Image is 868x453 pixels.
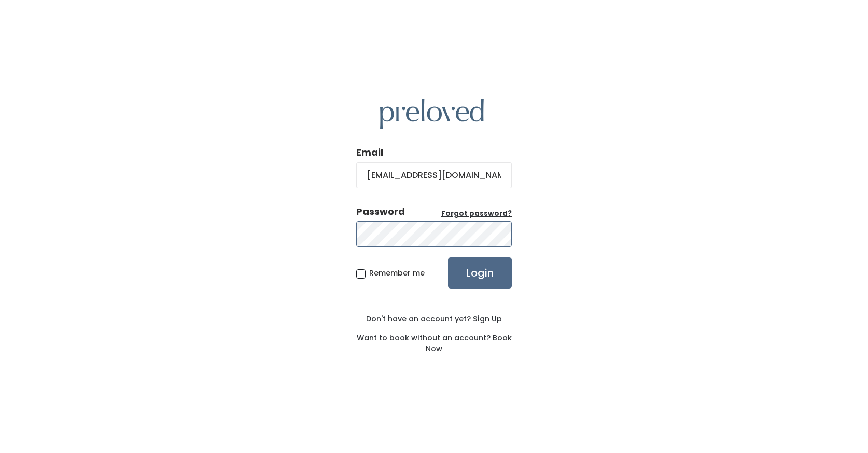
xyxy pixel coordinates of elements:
[426,333,512,354] a: Book Now
[471,313,502,324] a: Sign Up
[441,209,512,219] a: Forgot password?
[369,268,425,278] span: Remember me
[356,146,383,159] label: Email
[356,205,405,218] div: Password
[380,99,484,129] img: preloved logo
[356,324,512,354] div: Want to book without an account?
[356,313,512,324] div: Don't have an account yet?
[441,209,512,218] u: Forgot password?
[448,257,512,289] input: Login
[473,313,502,324] u: Sign Up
